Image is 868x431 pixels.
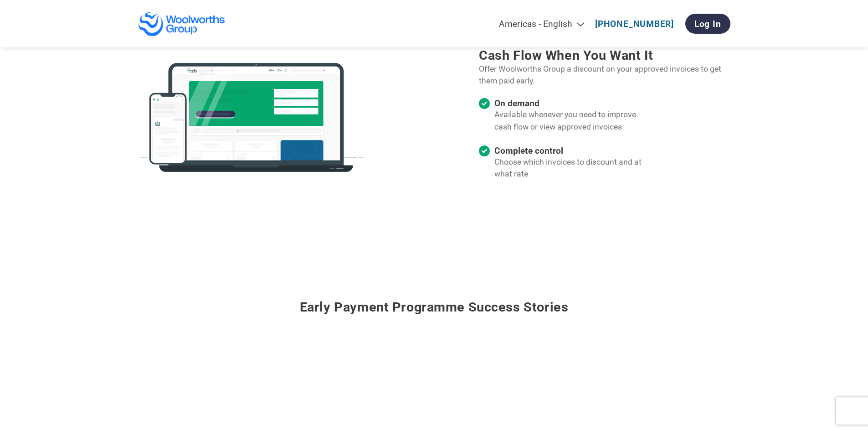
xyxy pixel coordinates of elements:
p: Offer Woolworths Group a discount on your approved invoices to get them paid early. [479,63,730,87]
a: Log In [685,14,730,34]
p: Choose which invoices to discount and at what rate [494,156,655,180]
p: Available whenever you need to improve cash flow or view approved invoices [494,109,655,133]
h4: Complete control [494,145,655,156]
a: [PHONE_NUMBER] [595,19,674,29]
img: Woolworths Group [138,11,226,36]
h3: Early payment programme success stories [138,276,730,326]
h4: On demand [494,98,655,109]
h3: Cash flow when you want it [479,47,730,63]
img: c2fo [138,49,366,186]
